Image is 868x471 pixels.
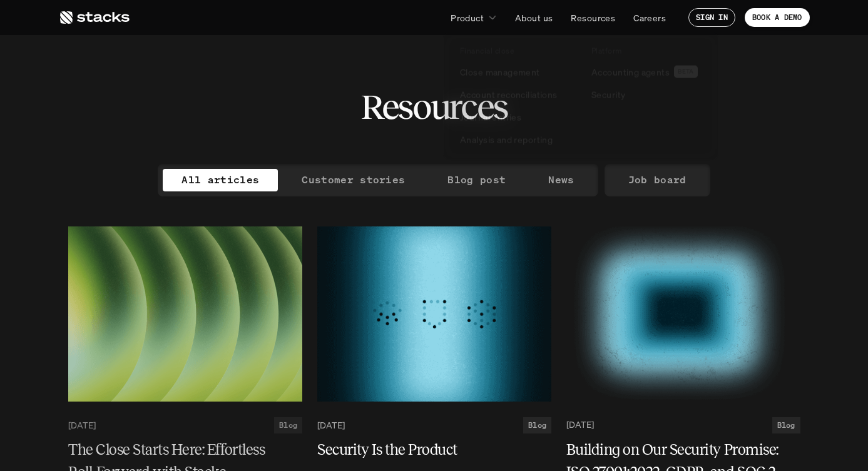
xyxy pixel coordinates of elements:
p: About us [515,11,553,24]
p: [DATE] [566,420,594,430]
p: Careers [633,11,666,24]
a: [DATE]Blog [566,417,800,433]
a: SIGN IN [688,8,735,27]
a: Accounting agentsBETA [584,61,709,83]
a: News [529,169,593,191]
a: Job board [610,169,705,191]
p: Blog post [447,171,506,189]
a: Customer stories [283,169,424,191]
a: Close management [452,61,578,83]
a: Privacy Policy [188,56,242,66]
p: Account reconciliations [460,88,558,101]
p: News [548,171,574,189]
p: Close management [460,65,540,78]
a: [DATE]Blog [317,417,551,433]
h2: BETA [678,68,694,76]
p: SIGN IN [696,13,728,22]
h2: Blog [279,421,297,430]
p: Customer stories [302,171,405,189]
a: Journal entries [452,106,578,128]
a: Security Is the Product [317,438,551,461]
p: BOOK A DEMO [752,13,802,22]
a: Security [584,83,709,106]
a: [DATE]Blog [68,417,302,433]
a: Blog post [429,169,524,191]
p: Financial close [460,47,514,56]
h2: Blog [528,421,546,430]
a: Analysis and reporting [452,128,578,151]
h2: Resources [360,88,508,126]
p: Product [451,11,484,24]
a: BOOK A DEMO [745,8,810,27]
p: Job board [628,171,687,189]
p: [DATE] [317,420,345,430]
h2: Blog [777,421,795,430]
p: Journal entries [460,110,521,123]
p: Security [591,88,625,101]
a: Careers [626,6,673,29]
a: Account reconciliations [452,83,578,106]
p: All articles [181,171,259,189]
p: Analysis and reporting [460,133,553,146]
p: Resources [571,11,615,24]
a: Resources [563,6,623,29]
p: Accounting agents [591,65,670,78]
a: All articles [163,169,278,191]
a: About us [508,6,560,29]
p: Platform [591,47,622,56]
h5: Security Is the Product [317,438,536,461]
p: [DATE] [68,420,96,430]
